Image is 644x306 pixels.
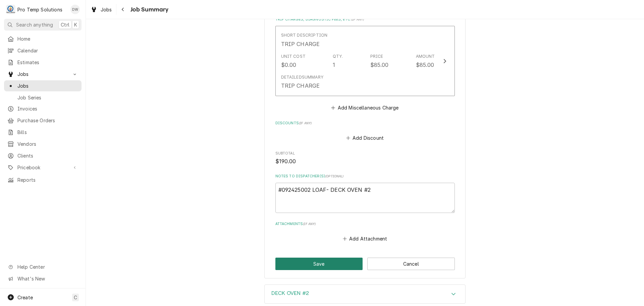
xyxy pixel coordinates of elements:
[88,4,115,15] a: Jobs
[4,45,82,56] a: Calendar
[275,221,455,227] label: Attachments
[17,105,78,112] span: Invoices
[275,17,455,112] div: Trip Charges, Diagnostic Fees, etc.
[74,21,77,28] span: K
[275,121,455,126] label: Discounts
[17,263,77,270] span: Help Center
[275,174,455,179] label: Notes to Dispatcher(s)
[416,53,435,59] div: Amount
[70,5,80,14] div: DW
[17,82,78,89] span: Jobs
[330,103,400,112] button: Add Miscellaneous Charge
[370,61,389,69] div: $85.00
[4,127,82,138] a: Bills
[4,115,82,126] a: Purchase Orders
[4,138,82,149] a: Vendors
[17,59,78,66] span: Estimates
[351,17,364,21] span: ( if any )
[101,6,112,13] span: Jobs
[281,61,297,69] div: $0.00
[275,221,455,244] div: Attachments
[4,33,82,44] a: Home
[275,17,455,22] label: Trip Charges, Diagnostic Fees, etc.
[4,19,82,31] button: Search anythingCtrlK
[6,5,15,14] div: Pro Temp Solutions's Avatar
[281,32,328,38] div: Short Description
[6,5,15,14] div: P
[17,140,78,147] span: Vendors
[416,61,434,69] div: $85.00
[275,158,296,165] span: $190.00
[17,94,78,101] span: Job Series
[17,295,33,300] span: Create
[16,21,53,28] span: Search anything
[17,117,78,124] span: Purchase Orders
[70,5,80,14] div: Dana Williams's Avatar
[275,258,455,270] div: Button Group Row
[128,5,169,14] span: Job Summary
[17,129,78,136] span: Bills
[275,174,455,213] div: Notes to Dispatcher(s)
[265,285,465,304] div: Accordion Header
[264,285,466,304] div: DECK OVEN #2
[17,6,62,13] div: Pro Temp Solutions
[281,53,306,59] div: Unit Cost
[345,133,385,143] button: Add Discount
[17,35,78,42] span: Home
[275,183,455,213] textarea: #092425002 LOAF- DECK OVEN #2
[4,273,82,284] a: Go to What's New
[17,47,78,54] span: Calendar
[4,80,82,91] a: Jobs
[4,57,82,68] a: Estimates
[265,285,465,304] button: Accordion Details Expand Trigger
[299,121,312,125] span: ( if any )
[333,61,335,69] div: 1
[275,158,455,166] span: Subtotal
[275,121,455,143] div: Discounts
[4,150,82,161] a: Clients
[4,103,82,114] a: Invoices
[341,234,388,244] button: Add Attachment
[17,275,77,282] span: What's New
[275,26,455,96] button: Update Line Item
[4,261,82,272] a: Go to Help Center
[4,92,82,103] a: Job Series
[17,71,68,78] span: Jobs
[370,53,383,59] div: Price
[17,164,68,171] span: Pricebook
[4,162,82,173] a: Go to Pricebook
[281,82,320,90] div: TRIP CHARGE
[303,222,316,226] span: ( if any )
[17,152,78,159] span: Clients
[275,151,455,156] span: Subtotal
[275,258,363,270] button: Save
[325,174,344,178] span: ( optional )
[281,74,323,80] div: Detailed Summary
[61,21,69,28] span: Ctrl
[275,151,455,165] div: Subtotal
[275,258,455,270] div: Button Group
[333,53,343,59] div: Qty.
[118,4,128,15] button: Navigate back
[74,294,77,301] span: C
[281,40,320,48] div: TRIP CHARGE
[367,258,455,270] button: Cancel
[271,290,309,297] h3: DECK OVEN #2
[4,69,82,80] a: Go to Jobs
[17,176,78,183] span: Reports
[4,174,82,185] a: Reports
